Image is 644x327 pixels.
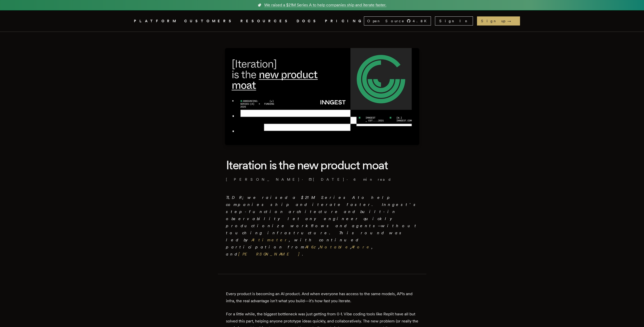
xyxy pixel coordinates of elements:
[226,157,418,173] h1: Iteration is the new product moat
[320,245,350,249] a: Notable
[264,2,386,8] span: We raised a $21M Series A to help companies ship and iterate faster.
[435,16,473,26] a: Sign In
[297,18,319,24] a: DOCS
[120,10,525,32] nav: Global
[309,177,345,182] span: [DATE]
[184,18,234,24] a: CUSTOMERS
[226,290,418,305] p: Every product is becoming an AI product. And when everyone has access to the same models, APIs an...
[226,177,300,182] a: [PERSON_NAME]
[477,16,520,26] a: Sign up
[367,18,405,24] span: Open Source
[305,245,318,249] a: A16z
[240,18,290,24] button: RESOURCES
[226,195,418,256] em: TLDR; we raised a $21M Series A to help companies ship and iterate faster. Inngest's step-functio...
[134,18,178,24] button: PLATFORM
[413,18,430,24] span: 4.8 K
[351,245,371,249] a: Afore
[354,177,391,182] span: 6 min read
[225,48,419,145] img: Featured image for Iteration is the new product moat blog post
[252,238,289,242] a: Altimeter
[325,18,364,24] a: PRICING
[507,18,516,24] span: →
[238,252,302,256] a: [PERSON_NAME]
[226,177,418,182] p: · ·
